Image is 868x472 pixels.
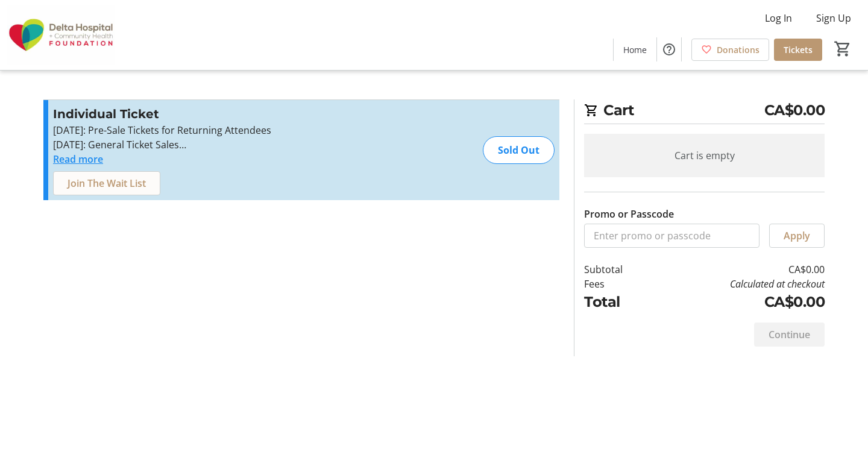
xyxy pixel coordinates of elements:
td: CA$0.00 [654,262,825,277]
td: CA$0.00 [654,291,825,313]
span: Join The Wait List [68,176,146,190]
span: Tickets [784,43,813,56]
label: Promo or Passcode [584,207,674,221]
input: Enter promo or passcode [584,224,759,248]
a: Tickets [774,39,822,61]
p: [DATE]: General Ticket Sales [53,137,316,152]
td: Total [584,291,654,313]
span: Sign Up [816,11,851,25]
td: Subtotal [584,262,654,277]
span: Apply [784,228,810,243]
h2: Cart [584,99,825,124]
span: Donations [717,43,759,56]
button: Help [657,37,681,61]
button: Read more [53,152,103,166]
span: Home [623,43,647,56]
button: Sign Up [807,8,861,28]
div: Cart is empty [584,134,825,177]
td: Fees [584,277,654,291]
button: Log In [755,8,802,28]
h3: Individual Ticket [53,105,316,123]
div: Sold Out [483,136,555,164]
button: Cart [832,38,854,60]
p: [DATE]: Pre-Sale Tickets for Returning Attendees [53,123,316,137]
span: CA$0.00 [764,99,825,121]
span: Log In [765,11,792,25]
img: Delta Hospital and Community Health Foundation's Logo [7,5,115,65]
button: Apply [769,224,825,248]
a: Donations [691,39,769,61]
button: Join The Wait List [53,171,160,195]
a: Home [614,39,656,61]
td: Calculated at checkout [654,277,825,291]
